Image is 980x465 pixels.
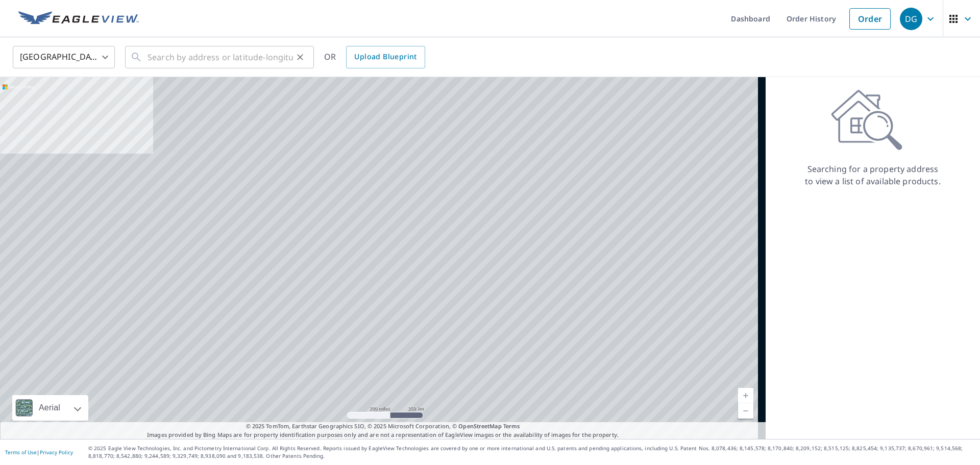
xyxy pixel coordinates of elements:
[324,46,425,68] div: OR
[148,43,293,71] input: Search by address or latitude-longitude
[849,8,891,30] a: Order
[13,43,115,71] div: [GEOGRAPHIC_DATA]
[804,163,941,187] p: Searching for a property address to view a list of available products.
[900,8,922,30] div: DG
[18,11,139,27] img: EV Logo
[293,50,307,64] button: Clear
[5,449,37,456] a: Terms of Use
[246,422,520,431] span: © 2025 TomTom, Earthstar Geographics SIO, © 2025 Microsoft Corporation, ©
[40,449,73,456] a: Privacy Policy
[503,422,520,430] a: Terms
[88,445,975,460] p: © 2025 Eagle View Technologies, Inc. and Pictometry International Corp. All Rights Reserved. Repo...
[738,388,753,403] a: Current Level 5, Zoom In
[5,449,73,455] p: |
[354,51,416,63] span: Upload Blueprint
[738,403,753,419] a: Current Level 5, Zoom Out
[12,395,88,421] div: Aerial
[458,422,501,430] a: OpenStreetMap
[36,395,63,421] div: Aerial
[346,46,425,68] a: Upload Blueprint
